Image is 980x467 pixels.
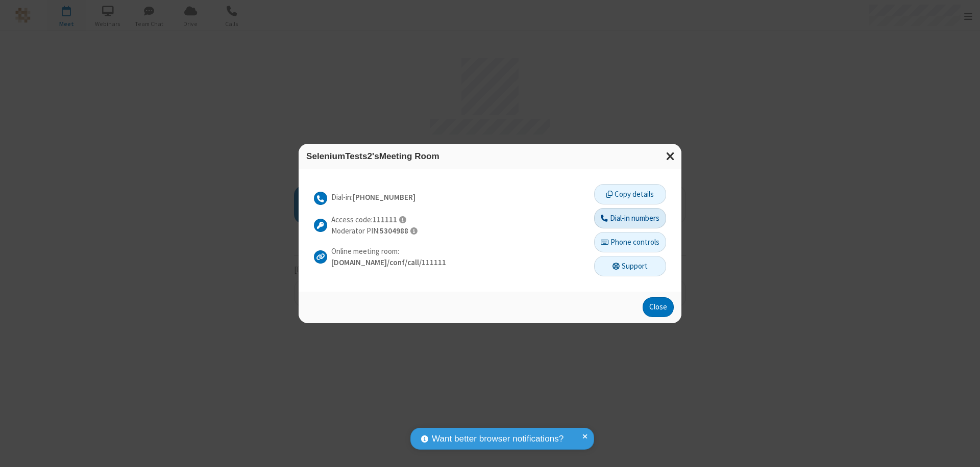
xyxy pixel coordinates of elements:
[379,151,439,161] span: Meeting Room
[331,225,418,237] p: Moderator PIN:
[643,297,674,318] button: Close
[331,246,446,257] p: Online meeting room:
[594,208,666,228] button: Dial-in numbers
[594,256,666,276] button: Support
[306,151,674,161] h3: SeleniumTests2's
[331,192,415,203] p: Dial-in:
[380,226,408,236] strong: 5304988
[331,257,446,267] strong: [DOMAIN_NAME]/conf/call/111111
[399,216,406,224] span: Participants should use this access code to connect to the meeting.
[594,232,666,252] button: Phone controls
[353,192,415,202] strong: [PHONE_NUMBER]
[410,227,418,235] span: As the meeting organizer, entering this PIN gives you access to moderator and other administrativ...
[432,432,563,446] span: Want better browser notifications?
[594,184,666,204] button: Copy details
[331,214,418,226] p: Access code:
[373,215,397,224] strong: 111111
